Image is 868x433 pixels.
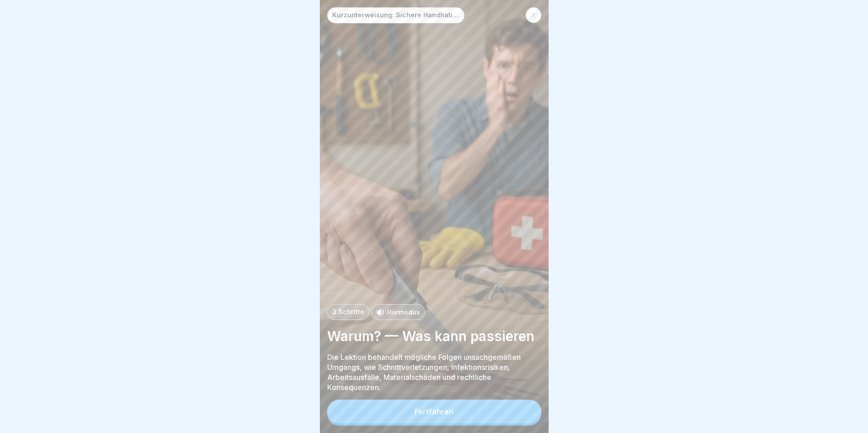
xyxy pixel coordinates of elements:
p: Kurzunterweisung: Sichere Handhabung von Sicherheitsmessern [332,11,459,19]
p: Warum? — Was kann passieren [327,327,541,345]
p: 3 Schritte [332,308,364,316]
div: Fortfahren [415,407,453,416]
p: Die Lektion behandelt mögliche Folgen unsachgemäßen Umgangs, wie Schnittverletzungen, Infektionsr... [327,352,541,392]
p: Hörmodus [387,307,420,317]
button: Fortfahren [327,400,541,423]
